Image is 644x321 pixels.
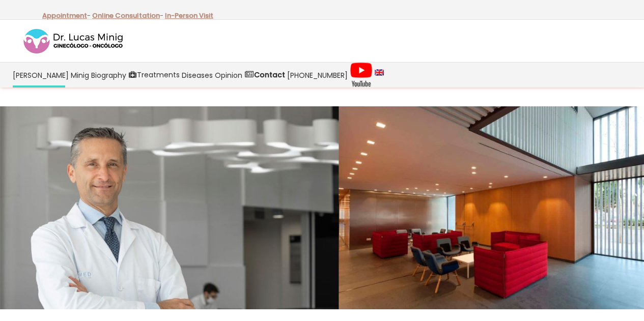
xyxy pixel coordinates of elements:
a: Opinion [214,63,243,87]
a: Gynecology YouTube Videos [349,63,374,87]
a: Appointment [42,11,87,20]
font: - [160,11,163,20]
img: Gynecology YouTube Videos [350,62,373,87]
a: [PHONE_NUMBER] [286,63,349,87]
a: Contact [243,63,286,87]
font: Treatments [137,70,180,80]
font: Diseases [182,70,213,80]
a: Biography [90,63,127,87]
a: [PERSON_NAME] Minig [12,63,90,87]
a: Diseases [181,63,214,87]
a: Online Consultation [92,11,160,20]
font: [PERSON_NAME] Minig [13,70,89,80]
font: Biography [91,70,126,80]
font: [PHONE_NUMBER] [287,70,348,80]
img: English language [375,69,384,75]
font: - [87,11,91,20]
a: Treatments [127,63,181,87]
a: English language [374,63,385,87]
font: Contact [254,70,285,80]
font: Opinion [215,70,242,80]
a: In-Person Visit [165,11,213,20]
